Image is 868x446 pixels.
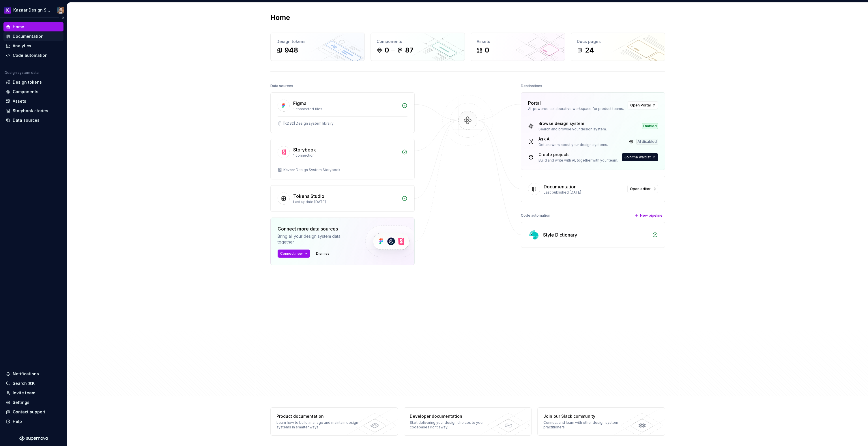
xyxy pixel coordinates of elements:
[485,46,489,55] div: 0
[280,251,303,256] span: Connect new
[3,51,63,60] a: Code automation
[538,127,607,132] div: Search and browse your design system.
[544,190,624,195] div: Last published [DATE]
[633,211,665,220] button: New pipeline
[577,39,659,44] div: Docs pages
[13,43,31,49] div: Analytics
[3,106,63,115] a: Storybook stories
[313,250,332,258] button: Dismiss
[270,185,415,212] a: Tokens StudioLast update [DATE]
[3,22,63,31] a: Home
[13,98,26,104] div: Assets
[285,46,298,55] div: 948
[543,413,627,419] div: Join our Slack community
[276,413,360,419] div: Product documentation
[3,32,63,41] a: Documentation
[13,108,48,114] div: Storybook stories
[278,233,356,245] div: Bring all your design system data together.
[538,143,608,147] div: Get answers about your design systems.
[521,82,542,90] div: Destinations
[13,381,35,386] div: Search ⌘K
[13,79,42,85] div: Design tokens
[3,78,63,87] a: Design tokens
[13,89,38,95] div: Components
[628,101,658,109] a: Open Portal
[13,117,40,123] div: Data sources
[19,436,48,441] svg: Supernova Logo
[270,33,365,61] a: Design tokens948
[278,225,356,232] div: Connect more data sources
[622,153,658,161] button: Join the waitlist
[59,14,67,22] button: Collapse sidebar
[270,82,293,90] div: Data sources
[636,139,658,145] div: AI disabled
[270,13,290,22] h2: Home
[410,420,494,430] div: Start delivering your design choices to your codebases right away.
[13,371,39,377] div: Notifications
[270,92,415,133] a: Figma1 connected files[KDS2] Design system librairy
[377,39,459,44] div: Components
[5,70,39,75] div: Design system data
[13,7,50,13] div: Kazaar Design System
[371,33,465,61] a: Components087
[270,407,398,436] a: Product documentationLearn how to build, manage and maintain design systems in smarter ways.
[316,251,330,256] span: Dismiss
[528,106,624,111] div: AI-powered collaborative workspace for product teams.
[3,398,63,407] a: Settings
[13,53,48,58] div: Code automation
[410,413,494,419] div: Developer documentation
[405,46,414,55] div: 87
[528,100,541,106] div: Portal
[57,7,64,14] img: Frederic
[477,39,559,44] div: Assets
[627,185,658,193] a: Open editor
[543,231,577,238] div: Style Dictionary
[276,420,360,430] div: Learn how to build, manage and maintain design systems in smarter ways.
[293,146,316,153] div: Storybook
[293,153,398,158] div: 1 connection
[13,419,22,424] div: Help
[471,33,565,61] a: Assets0
[538,121,607,126] div: Browse design system
[3,407,63,417] button: Contact support
[293,200,398,204] div: Last update [DATE]
[293,107,398,111] div: 1 connected files
[13,390,35,396] div: Invite team
[293,193,324,200] div: Tokens Studio
[385,46,389,55] div: 0
[521,211,550,220] div: Code automation
[642,123,658,129] div: Enabled
[283,168,341,172] div: Kazaar Design System Storybook
[283,121,334,126] div: [KDS2] Design system librairy
[538,136,608,142] div: Ask AI
[538,152,618,158] div: Create projects
[13,409,45,415] div: Contact support
[624,155,651,160] span: Join the waitlist
[3,116,63,125] a: Data sources
[293,100,306,107] div: Figma
[1,4,66,16] button: Kazaar Design SystemFrederic
[543,420,627,430] div: Connect and learn with other design system practitioners.
[3,369,63,378] button: Notifications
[3,87,63,96] a: Components
[278,250,310,258] button: Connect new
[630,187,651,191] span: Open editor
[544,183,577,190] div: Documentation
[13,33,44,39] div: Documentation
[585,46,594,55] div: 24
[537,407,665,436] a: Join our Slack communityConnect and learn with other design system practitioners.
[3,379,63,388] button: Search ⌘K
[640,213,663,218] span: New pipeline
[3,97,63,106] a: Assets
[270,139,415,179] a: Storybook1 connectionKazaar Design System Storybook
[13,400,29,405] div: Settings
[538,158,618,163] div: Build and write with AI, together with your team.
[4,7,11,14] img: 430d0a0e-ca13-4282-b224-6b37fab85464.png
[276,39,359,44] div: Design tokens
[13,24,24,30] div: Home
[404,407,532,436] a: Developer documentationStart delivering your design choices to your codebases right away.
[630,103,651,108] span: Open Portal
[3,41,63,50] a: Analytics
